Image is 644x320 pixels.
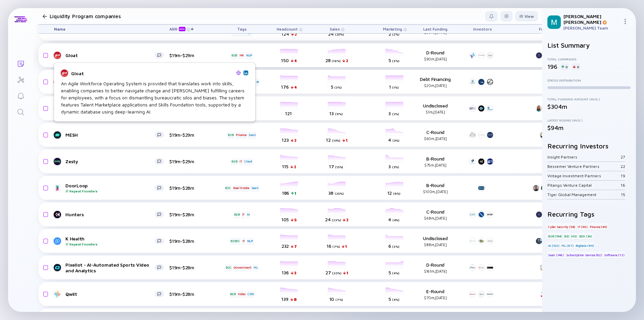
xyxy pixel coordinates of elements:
span: Marketing [383,27,402,32]
div: Tiger Global Management [547,192,621,197]
div: NLP [247,238,254,244]
div: AI [256,79,260,85]
img: Menu [623,19,628,24]
div: Cyber Security (58) [547,223,576,230]
div: IT [241,211,246,218]
div: B2C [225,264,232,271]
div: $68m, [DATE] [414,216,457,220]
div: Finance [235,132,247,138]
h1: Liquidity Program companies [50,13,121,19]
div: SaaS (146) [547,252,565,258]
div: $19m-$28m [169,212,213,217]
div: $88m, [DATE] [414,242,457,247]
div: $304m [547,103,631,110]
div: $19m-$29m [169,132,213,138]
div: An Agile Workforce Operating System is provided that translates work into skills, enabling compan... [61,80,248,115]
div: $90m, [DATE] [414,57,457,61]
div: [PERSON_NAME] Team [563,26,620,31]
div: B2C [224,185,231,191]
h2: Recurring Investors [547,142,631,150]
div: Government [233,264,252,271]
a: Search [8,103,33,120]
div: $161m, [DATE] [414,269,457,273]
div: Qwilt [65,291,155,297]
button: View [515,11,538,21]
div: Video [237,291,246,298]
div: $19m-$29m [169,158,213,164]
div: SaaS [251,185,259,191]
div: Software (72) [603,252,625,258]
div: $19m-$28m [169,185,213,191]
div: Finance (44) [589,223,608,230]
div: 22 [621,164,625,169]
div: $75m, [DATE] [414,163,457,167]
div: ML [253,264,259,271]
div: $19m-$28m [169,291,213,297]
a: Investor Map [8,71,33,87]
div: [PERSON_NAME] [PERSON_NAME] [563,13,620,25]
div: B2C (43) [563,233,578,239]
div: Vintage Investment Partners [547,173,621,178]
div: $19m-$28m [169,238,213,244]
div: Bessemer Venture Partners [547,164,621,169]
div: Zesty [65,158,155,164]
div: $100m, [DATE] [414,189,457,194]
div: AI [246,211,251,218]
div: Cloud [244,158,253,165]
a: Qwilt [54,290,169,298]
div: E-Round [414,288,457,300]
div: $20m, [DATE] [414,83,457,88]
div: NLP [246,52,253,59]
a: Zesty [54,157,169,166]
div: D-Round [414,50,457,61]
div: Name [49,25,169,33]
div: Insight Partners [547,154,621,159]
a: DoorLoopRepeat Founders [54,183,169,193]
div: Subscription Service (82) [566,252,603,258]
div: Repeat Founders [65,189,155,193]
div: Investors [467,25,497,33]
h2: Recurring Tags [547,210,631,218]
div: B2B [231,52,238,59]
div: B2B [227,132,234,138]
div: B2B [231,158,238,165]
div: 0 [572,63,580,70]
div: Repeat Founders [65,242,155,246]
div: C-Round [414,129,457,141]
a: Pixellot - AI-Automated Sports Video and Analytics [54,262,169,273]
div: BigData (64) [575,242,595,249]
h2: List Summary [547,41,631,49]
div: IT (46) [577,223,588,230]
div: Hunters [65,212,155,217]
div: Gloat [65,52,155,58]
div: D-Round [414,262,457,273]
div: $70m, [DATE] [414,295,457,300]
div: Total Funding Amount (Avg.) [547,97,631,101]
div: HR [239,52,245,59]
div: B2B (184) [547,233,562,239]
div: AI (102) [547,242,560,249]
div: $19m-$29m [169,52,213,58]
div: SaaS [248,132,256,138]
div: Real Estate [232,185,250,191]
span: Headcount [277,27,298,32]
img: Gloat Website [236,71,241,75]
div: $94m [547,124,631,131]
span: Sales [330,27,340,32]
div: 16 [621,183,625,188]
div: C-Round [414,209,457,220]
div: 0 [560,63,569,70]
div: Gloat [71,71,233,76]
a: Gloat [54,51,169,59]
a: Reminders [8,87,33,103]
div: $19m-$28m [169,265,213,270]
div: B2G (34) [579,233,593,239]
div: Pitango Venture Capital [547,183,621,188]
div: Latest Round (Avg.) [547,118,631,122]
div: Status Distribution [547,78,631,82]
div: B-Round [414,182,457,194]
div: $1m, [DATE] [414,110,457,114]
div: Undisclosed [414,103,457,114]
a: K HealthRepeat Founders [54,236,169,246]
